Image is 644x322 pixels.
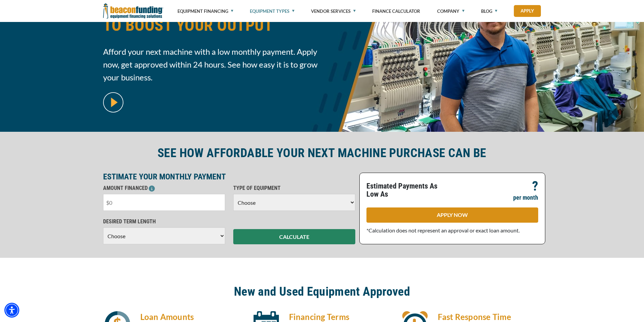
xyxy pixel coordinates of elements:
[103,194,225,211] input: $0
[103,218,225,226] p: DESIRED TERM LENGTH
[4,303,19,318] div: Accessibility Menu
[513,194,538,202] p: per month
[233,184,355,192] p: TYPE OF EQUIPMENT
[103,184,225,192] p: AMOUNT FINANCED
[233,229,355,244] button: CALCULATE
[366,182,448,198] p: Estimated Payments As Low As
[366,227,520,233] span: *Calculation does not represent an approval or exact loan amount.
[103,173,355,181] p: ESTIMATE YOUR MONTHLY PAYMENT
[103,284,541,299] h2: New and Used Equipment Approved
[514,5,541,17] a: Apply
[103,45,318,84] span: Afford your next machine with a low monthly payment. Apply now, get approved within 24 hours. See...
[103,145,541,161] h2: SEE HOW AFFORDABLE YOUR NEXT MACHINE PURCHASE CAN BE
[103,92,123,113] img: video modal pop-up play button
[103,16,318,35] span: TO BOOST YOUR OUTPUT
[532,182,538,190] p: ?
[366,207,538,223] a: APPLY NOW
